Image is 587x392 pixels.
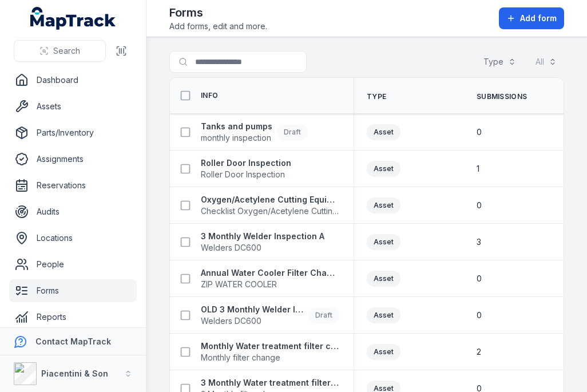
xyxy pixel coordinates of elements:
[201,121,272,132] strong: Tanks and pumps
[9,148,137,171] a: Assignments
[201,169,291,180] span: Roller Door Inspection
[9,227,137,250] a: Locations
[9,95,137,118] a: Assets
[201,194,339,217] a: Oxygen/Acetylene Cutting Equipment and AccessoriesChecklist Oxygen/Acetylene Cutting Equipment an...
[201,315,304,327] span: Welders DC600
[277,124,308,140] div: Draft
[367,161,400,177] div: Asset
[30,7,116,30] a: MapTrack
[477,273,482,284] span: 0
[477,200,482,211] span: 0
[201,304,339,327] a: OLD 3 Monthly Welder InspectionWelders DC600Draft
[201,340,339,352] strong: Monthly Water treatment filter change
[367,234,400,250] div: Asset
[201,352,339,363] span: Monthly filter change
[477,126,482,138] span: 0
[528,51,564,73] button: All
[9,174,137,197] a: Reservations
[201,267,339,279] strong: Annual Water Cooler Filter Change
[201,157,291,169] strong: Roller Door Inspection
[520,13,557,24] span: Add form
[201,132,272,144] span: monthly inspection
[367,124,400,140] div: Asset
[477,92,527,101] span: Submissions
[308,307,339,323] div: Draft
[9,69,137,92] a: Dashboard
[201,91,218,100] span: Info
[201,205,339,217] span: Checklist Oxygen/Acetylene Cutting Equipment and Accessories
[53,45,80,57] span: Search
[201,242,324,254] span: Welders DC600
[9,306,137,328] a: Reports
[201,194,339,205] strong: Oxygen/Acetylene Cutting Equipment and Accessories
[169,5,267,21] h2: Forms
[367,344,400,360] div: Asset
[14,40,106,62] button: Search
[201,304,304,315] strong: OLD 3 Monthly Welder Inspection
[201,267,339,290] a: Annual Water Cooler Filter ChangeZIP WATER COOLER
[477,236,481,248] span: 3
[35,336,111,346] strong: Contact MapTrack
[367,271,400,287] div: Asset
[367,307,400,323] div: Asset
[201,340,339,363] a: Monthly Water treatment filter changeMonthly filter change
[477,310,482,321] span: 0
[201,279,339,290] span: ZIP WATER COOLER
[477,163,479,175] span: 1
[9,200,137,223] a: Audits
[499,7,564,29] button: Add form
[41,369,108,378] strong: Piacentini & Son
[476,51,523,73] button: Type
[367,92,386,101] span: Type
[367,197,400,213] div: Asset
[9,121,137,144] a: Parts/Inventory
[201,231,324,254] a: 3 Monthly Welder Inspection AWelders DC600
[9,253,137,276] a: People
[477,346,481,358] span: 2
[201,157,291,180] a: Roller Door InspectionRoller Door Inspection
[169,21,267,32] span: Add forms, edit and more.
[201,231,324,242] strong: 3 Monthly Welder Inspection A
[9,279,137,302] a: Forms
[201,377,339,389] strong: 3 Monthly Water treatment filter change
[201,121,308,144] a: Tanks and pumpsmonthly inspectionDraft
